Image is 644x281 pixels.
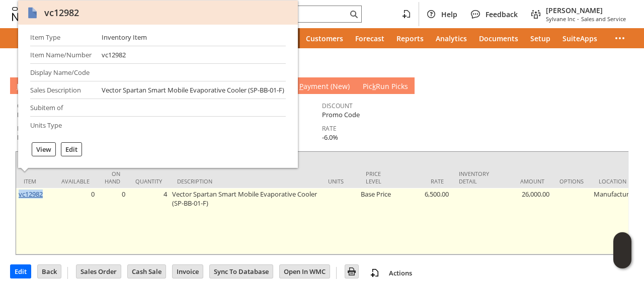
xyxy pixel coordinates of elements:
[616,79,628,91] a: Unrolled view on
[30,85,94,95] div: Sales Description
[613,232,631,268] iframe: Click here to launch Oracle Guided Learning Help Panel
[36,145,51,154] label: View
[61,177,90,185] div: Available
[360,81,411,92] a: PickRun Picks
[38,265,61,278] input: Back
[581,15,626,23] span: Sales and Service
[430,28,473,48] a: Analytics
[504,177,544,185] div: Amount
[497,188,552,254] td: 26,000.00
[280,265,330,278] input: Open In WMC
[297,81,352,92] a: Payment (New)
[577,15,579,23] span: -
[479,34,518,43] span: Documents
[102,85,284,95] div: Vector Spartan Smart Mobile Evaporative Cooler (SP-BB-01-F)
[322,110,360,120] span: Promo Code
[530,34,550,43] span: Setup
[30,33,94,42] div: Item Type
[404,177,444,185] div: Rate
[128,265,166,278] input: Cash Sale
[486,10,518,19] span: Feedback
[345,265,358,278] input: Print
[546,6,626,15] span: [PERSON_NAME]
[17,124,53,133] a: Promotion
[12,28,36,48] a: Recent Records
[591,188,637,254] td: Manufacturer
[396,34,424,43] span: Reports
[14,81,39,92] a: Items
[210,265,273,278] input: Sync To Database
[19,190,43,199] a: vc12982
[32,142,56,156] div: View
[546,15,575,23] span: Sylvane Inc
[30,68,94,77] div: Display Name/Code
[328,177,351,185] div: Units
[599,177,630,185] div: Location
[322,102,353,110] a: Discount
[17,133,35,142] span: KL284
[177,177,313,185] div: Description
[441,10,457,19] span: Help
[105,170,120,185] div: On Hand
[369,267,381,279] img: add-record.svg
[173,265,203,278] input: Invoice
[366,170,388,185] div: Price Level
[135,177,162,185] div: Quantity
[97,188,128,254] td: 0
[459,170,489,185] div: Inventory Detail
[54,188,97,254] td: 0
[348,8,360,20] svg: Search
[322,124,337,133] a: Rate
[12,7,52,21] svg: logo
[559,177,584,185] div: Options
[346,265,358,277] img: Print
[562,34,597,43] span: SuiteApps
[608,28,632,48] div: More menus
[306,34,343,43] span: Customers
[355,34,384,43] span: Forecast
[372,81,376,91] span: k
[24,177,46,185] div: Item
[473,28,524,48] a: Documents
[322,133,338,142] span: -6.0%
[17,110,35,120] span: KL284
[170,188,320,254] td: Vector Spartan Smart Mobile Evaporative Cooler (SP-BB-01-F)
[128,188,170,254] td: 4
[436,34,467,43] span: Analytics
[390,28,430,48] a: Reports
[613,251,631,269] span: Oracle Guided Learning Widget. To move around, please hold and drag
[396,188,451,254] td: 6,500.00
[30,50,94,59] div: Item Name/Number
[358,188,396,254] td: Base Price
[61,142,82,156] div: Edit
[300,28,349,48] a: Customers
[524,28,556,48] a: Setup
[30,121,94,130] div: Units Type
[17,102,61,110] a: Coupon Code
[102,50,126,59] div: vc12982
[65,145,77,154] label: Edit
[385,268,416,277] a: Actions
[11,265,31,278] input: Edit
[102,33,147,42] div: Inventory Item
[30,103,94,112] div: Subitem of
[299,81,303,91] span: P
[556,28,603,48] a: SuiteApps
[17,81,19,91] span: I
[76,265,121,278] input: Sales Order
[44,7,79,19] div: vc12982
[349,28,390,48] a: Forecast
